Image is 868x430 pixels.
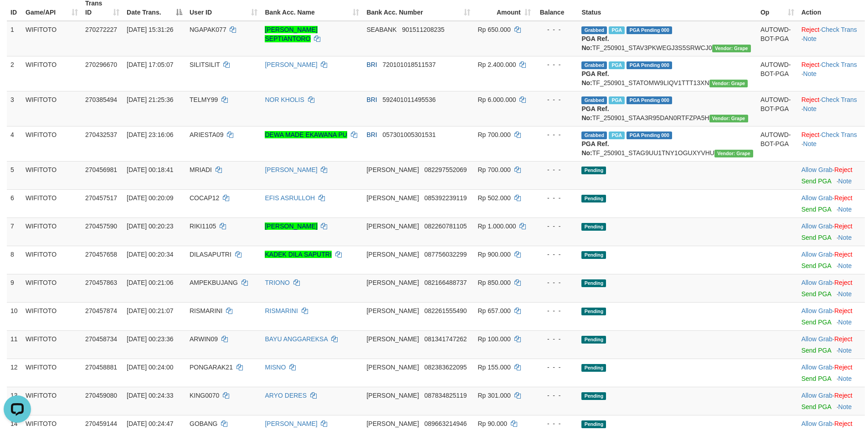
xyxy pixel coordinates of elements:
[801,290,831,298] a: Send PGA
[265,223,317,230] a: [PERSON_NAME]
[609,26,625,34] span: Marked by bhsazizan
[424,307,467,314] span: Copy 082261555490 to clipboard
[265,420,317,427] a: [PERSON_NAME]
[798,21,865,56] td: · ·
[478,166,510,173] span: Rp 700.000
[581,364,606,372] span: Pending
[801,166,832,173] a: Allow Grab
[366,131,377,138] span: BRI
[834,392,853,399] a: Reject
[265,279,289,286] a: TRIONO
[7,359,22,387] td: 12
[581,392,606,400] span: Pending
[366,194,419,202] span: [PERSON_NAME]
[85,392,117,399] span: 270459080
[838,403,852,410] a: Note
[801,375,831,382] a: Send PGA
[609,61,625,69] span: Marked by bhsazizan
[801,96,820,103] a: Reject
[578,56,756,91] td: TF_250901_STATOMW9LIQV1TTT13XN
[538,363,575,372] div: - - -
[801,251,832,258] a: Allow Grab
[803,35,817,42] a: Note
[366,223,419,230] span: [PERSON_NAME]
[7,302,22,330] td: 10
[538,278,575,287] div: - - -
[798,359,865,387] td: ·
[709,80,748,87] span: Vendor URL: https://settle31.1velocity.biz
[838,177,852,185] a: Note
[801,347,831,354] a: Send PGA
[190,420,217,427] span: GOBANG
[127,251,173,258] span: [DATE] 00:20:34
[581,105,609,121] b: PGA Ref. No:
[609,96,625,104] span: Marked by bhsazizan
[578,91,756,126] td: TF_250901_STAA3R95DAN0RTFZPA5H
[127,194,173,202] span: [DATE] 00:20:09
[190,364,233,371] span: PONGARAK21
[22,387,82,415] td: WIFITOTO
[821,26,857,33] a: Check Trans
[85,61,117,68] span: 270296670
[424,279,467,286] span: Copy 082166488737 to clipboard
[7,218,22,246] td: 7
[7,189,22,218] td: 6
[538,419,575,428] div: - - -
[538,391,575,400] div: - - -
[834,194,853,202] a: Reject
[538,130,575,139] div: - - -
[265,335,327,343] a: BAYU ANGGAREKSA
[7,56,22,91] td: 2
[798,246,865,274] td: ·
[801,392,832,399] a: Allow Grab
[581,96,607,104] span: Grabbed
[538,334,575,344] div: - - -
[424,335,467,343] span: Copy 081341747262 to clipboard
[801,392,834,399] span: ·
[801,279,834,286] span: ·
[424,251,467,258] span: Copy 087756032299 to clipboard
[478,131,510,138] span: Rp 700.000
[798,330,865,359] td: ·
[478,194,510,202] span: Rp 502.000
[801,364,834,371] span: ·
[581,61,607,69] span: Grabbed
[85,307,117,314] span: 270457874
[22,189,82,218] td: WIFITOTO
[834,307,853,314] a: Reject
[190,392,219,399] span: KING0070
[821,96,857,103] a: Check Trans
[7,21,22,56] td: 1
[4,4,31,31] button: Open LiveChat chat widget
[22,218,82,246] td: WIFITOTO
[22,91,82,126] td: WIFITOTO
[801,420,832,427] a: Allow Grab
[424,223,467,230] span: Copy 082260781105 to clipboard
[478,420,507,427] span: Rp 90.000
[127,26,173,33] span: [DATE] 15:31:26
[801,206,831,213] a: Send PGA
[801,26,820,33] a: Reject
[627,26,672,34] span: PGA Pending
[85,26,117,33] span: 270272227
[821,61,857,68] a: Check Trans
[801,194,834,202] span: ·
[834,364,853,371] a: Reject
[127,166,173,173] span: [DATE] 00:18:41
[581,336,606,344] span: Pending
[382,131,436,138] span: Copy 057301005301531 to clipboard
[127,420,173,427] span: [DATE] 00:24:47
[803,70,817,77] a: Note
[801,307,832,314] a: Allow Grab
[265,166,317,173] a: [PERSON_NAME]
[7,126,22,161] td: 4
[709,115,748,122] span: Vendor URL: https://settle31.1velocity.biz
[578,21,756,56] td: TF_250901_STAV3PKWEGJ3S5SRWCJ0
[7,91,22,126] td: 3
[627,61,672,69] span: PGA Pending
[127,335,173,343] span: [DATE] 00:23:36
[190,279,238,286] span: AMPEKBUJANG
[190,166,212,173] span: MRIADI
[834,251,853,258] a: Reject
[581,308,606,315] span: Pending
